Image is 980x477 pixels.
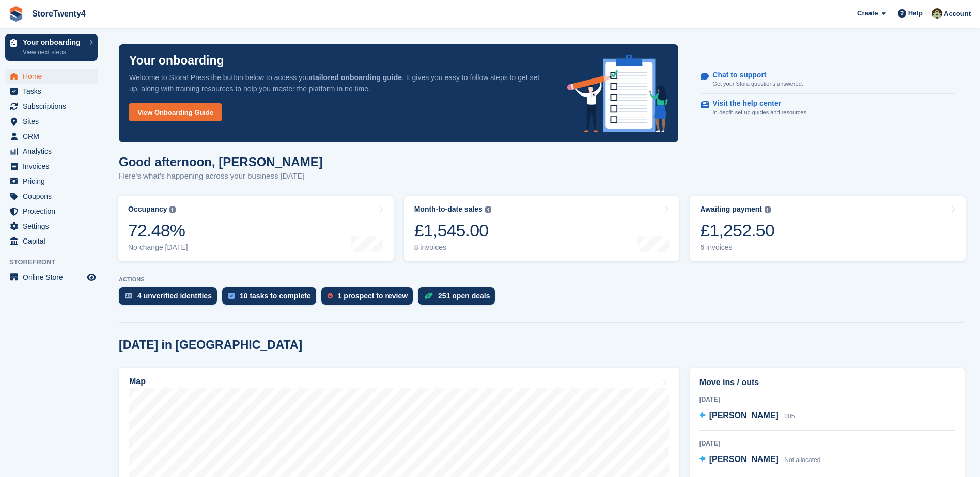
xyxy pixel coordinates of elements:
a: [PERSON_NAME] Not allocated [699,453,821,467]
a: Your onboarding View next steps [5,34,98,61]
a: Occupancy 72.48% No change [DATE] [118,196,394,261]
img: icon-info-grey-7440780725fd019a000dd9b08b2336e03edf1995a4989e88bcd33f0948082b44.svg [765,206,771,213]
div: 1 prospect to review [338,292,408,300]
div: 251 open deals [438,292,490,300]
a: menu [5,174,98,188]
span: 005 [784,412,795,420]
span: Storefront [9,257,103,267]
span: Tasks [23,84,85,99]
a: 10 tasks to complete [222,287,321,310]
a: View Onboarding Guide [129,103,222,121]
div: 6 invoices [700,243,774,252]
p: Here's what's happening across your business [DATE] [119,170,323,182]
a: menu [5,189,98,203]
span: Capital [23,234,85,248]
h1: Good afternoon, [PERSON_NAME] [119,155,323,169]
div: [DATE] [699,395,955,404]
img: Lee Hanlon [932,8,942,19]
h2: [DATE] in [GEOGRAPHIC_DATA] [119,338,302,352]
a: 1 prospect to review [321,287,418,310]
span: CRM [23,129,85,144]
a: menu [5,219,98,233]
span: Create [857,8,878,19]
a: menu [5,114,98,129]
span: Invoices [23,159,85,173]
img: onboarding-info-6c161a55d2c0e0a8cae90662b2fe09162a5109e8cc188191df67fb4f79e88e88.svg [567,55,668,132]
img: verify_identity-adf6edd0f0f0b5bbfe63781bf79b02c33cf7c696d77639b501bdc392416b5a36.svg [125,293,132,299]
a: Chat to support Get your Stora questions answered. [701,66,955,94]
p: View next steps [23,47,84,57]
span: Pricing [23,174,85,188]
img: deal-1b604bf984904fb50ccaf53a9ad4b4a5d6e5aea283cecdc64d6e3604feb123c2.svg [424,292,433,299]
a: 251 open deals [418,287,500,310]
span: [PERSON_NAME] [709,411,779,420]
span: Subscriptions [23,99,85,114]
a: Visit the help center In-depth set up guides and resources. [701,94,955,122]
span: [PERSON_NAME] [709,455,779,464]
p: Your onboarding [23,39,84,46]
div: 72.48% [128,220,188,241]
a: menu [5,99,98,114]
span: Analytics [23,144,85,158]
span: Help [908,8,923,19]
div: Occupancy [128,205,167,214]
span: Coupons [23,189,85,203]
a: 4 unverified identities [119,287,222,310]
a: Preview store [85,271,98,283]
h2: Map [129,377,146,386]
p: Welcome to Stora! Press the button below to access your . It gives you easy to follow steps to ge... [129,72,551,94]
span: Sites [23,114,85,129]
div: £1,545.00 [414,220,491,241]
p: Chat to support [712,71,795,79]
img: task-75834270c22a3079a89374b754ae025e5fb1db73e45f91037f5363f120a921f8.svg [228,293,235,299]
a: menu [5,84,98,99]
a: Month-to-date sales £1,545.00 8 invoices [404,196,680,261]
div: No change [DATE] [128,243,188,252]
a: menu [5,69,98,84]
span: Protection [23,204,85,218]
a: menu [5,270,98,284]
p: ACTIONS [119,276,965,283]
p: Visit the help center [712,99,800,108]
div: Month-to-date sales [414,205,483,214]
a: menu [5,144,98,158]
a: [PERSON_NAME] 005 [699,409,795,423]
a: menu [5,234,98,248]
p: Your onboarding [129,55,224,67]
img: icon-info-grey-7440780725fd019a000dd9b08b2336e03edf1995a4989e88bcd33f0948082b44.svg [485,206,491,213]
h2: Move ins / outs [699,376,955,389]
span: Online Store [23,270,85,284]
a: menu [5,159,98,173]
div: £1,252.50 [700,220,774,241]
p: In-depth set up guides and resources. [712,108,808,117]
a: Awaiting payment £1,252.50 6 invoices [690,196,966,261]
span: Not allocated [784,456,820,464]
a: StoreTwenty4 [28,5,90,22]
div: 8 invoices [414,243,491,252]
strong: tailored onboarding guide [313,73,402,82]
div: [DATE] [699,439,955,448]
div: 4 unverified identities [137,292,212,300]
img: prospect-51fa495bee0391a8d652442698ab0144808aea92771e9ea1ae160a38d050c398.svg [328,293,333,299]
span: Settings [23,219,85,233]
div: Awaiting payment [700,205,762,214]
p: Get your Stora questions answered. [712,79,803,88]
div: 10 tasks to complete [240,292,311,300]
a: menu [5,204,98,218]
a: menu [5,129,98,144]
span: Account [944,9,971,19]
img: stora-icon-8386f47178a22dfd0bd8f6a31ec36ba5ce8667c1dd55bd0f319d3a0aa187defe.svg [8,6,24,22]
img: icon-info-grey-7440780725fd019a000dd9b08b2336e03edf1995a4989e88bcd33f0948082b44.svg [169,206,176,213]
span: Home [23,69,85,84]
